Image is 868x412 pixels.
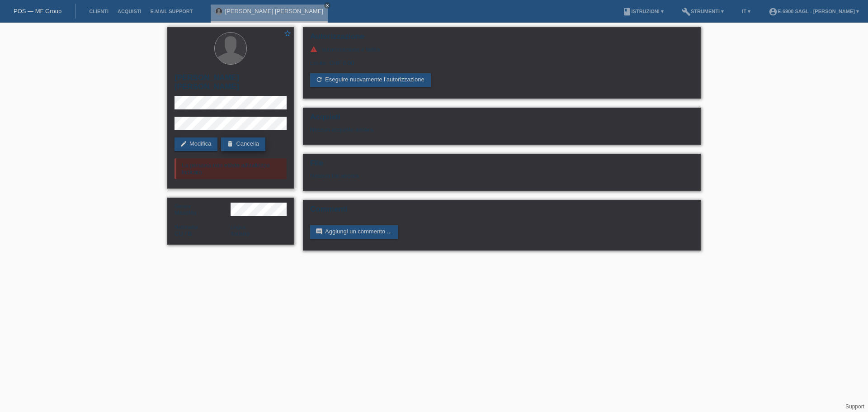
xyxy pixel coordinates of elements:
[113,9,146,14] a: Acquisti
[175,203,231,216] div: Maschio
[310,225,398,239] a: commentAggiungi un commento ...
[221,137,265,151] a: deleteCancella
[310,113,693,126] h2: Acquisti
[618,9,668,14] a: bookIstruzioni ▾
[226,140,234,147] i: delete
[769,7,778,16] i: account_circle
[677,9,728,14] a: buildStrumenti ▾
[310,126,693,140] div: Nessun acquisto ancora
[175,73,287,96] h2: [PERSON_NAME] [PERSON_NAME]
[623,7,632,16] i: book
[85,9,113,14] a: Clienti
[146,9,198,14] a: E-mail Support
[310,46,317,53] i: warning
[175,137,217,151] a: editModifica
[283,29,292,39] a: star_border
[14,8,61,14] a: POS — MF Group
[324,2,330,9] a: close
[225,8,323,14] a: [PERSON_NAME] [PERSON_NAME]
[325,3,330,8] i: close
[737,9,755,14] a: IT ▾
[845,403,864,410] a: Support
[316,76,323,83] i: refresh
[180,140,187,147] i: edit
[175,204,191,209] span: Genere
[316,228,323,235] i: comment
[175,158,287,179] div: La persona non esiste all'indirizzo indicato.
[310,32,693,46] h2: Autorizzazione
[310,53,693,66] div: Limite: CHF 0.00
[283,29,292,38] i: star_border
[682,7,691,16] i: build
[175,230,192,237] span: Cuba / B / 08.03.2021
[175,224,198,230] span: Nationalità
[231,230,250,237] span: Italiano
[310,205,693,218] h2: Commenti
[310,46,693,53] div: L’autorizzazione è fallita.
[310,172,586,179] div: Nessun file ancora
[764,9,863,14] a: account_circleE-6900 Sagl - [PERSON_NAME] ▾
[310,73,431,87] a: refreshEseguire nuovamente l’autorizzazione
[310,159,693,172] h2: File
[231,224,245,230] span: Lingua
